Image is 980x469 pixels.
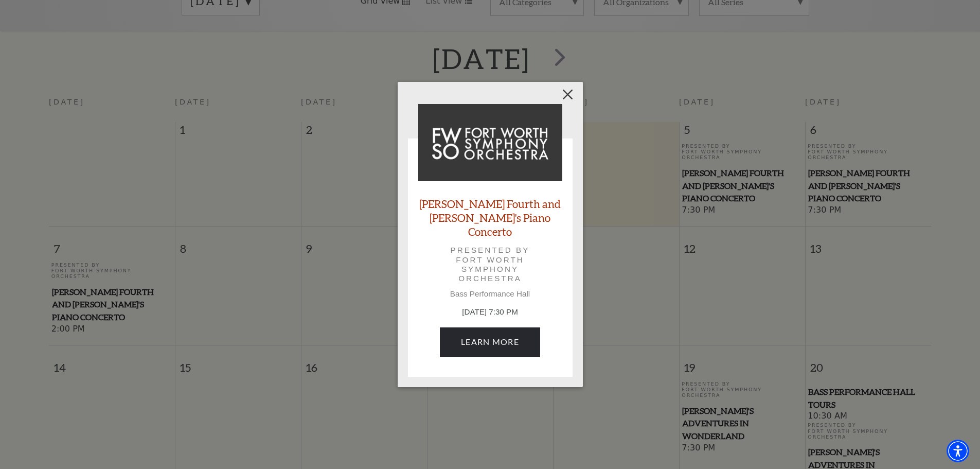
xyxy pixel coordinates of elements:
[433,246,548,283] p: Presented by Fort Worth Symphony Orchestra
[418,306,562,318] p: [DATE] 7:30 PM
[440,327,540,356] a: September 5, 7:30 PM Learn More
[418,289,562,299] p: Bass Performance Hall
[558,85,577,105] button: Close
[947,440,969,462] div: Accessibility Menu
[418,104,562,181] img: Brahms Fourth and Grieg's Piano Concerto
[418,197,562,239] a: [PERSON_NAME] Fourth and [PERSON_NAME]'s Piano Concerto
